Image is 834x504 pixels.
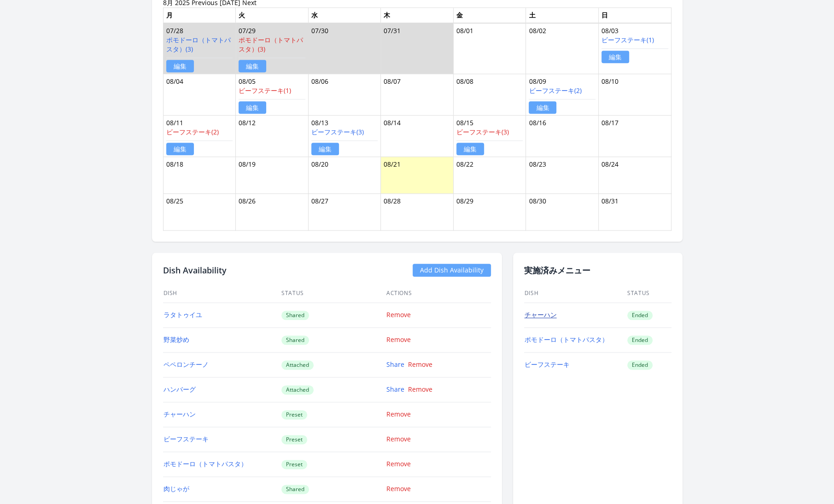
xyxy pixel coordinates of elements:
th: 日 [598,7,671,23]
th: 水 [308,7,381,23]
h2: 実施済みメニュー [524,264,671,277]
td: 08/11 [163,115,236,156]
td: 08/16 [526,115,599,156]
th: 土 [526,7,599,23]
span: Shared [281,311,309,320]
a: ビーフステーキ(1) [601,35,654,44]
th: Dish [163,284,281,303]
td: 08/09 [526,74,599,115]
a: 編集 [601,51,629,63]
td: 08/04 [163,74,236,115]
a: ポモドーロ（トマトパスタ） [525,335,608,344]
td: 08/31 [598,193,671,230]
a: ビーフステーキ(1) [239,86,291,95]
th: 木 [381,7,454,23]
a: チャーハン [525,310,557,319]
td: 08/08 [453,74,526,115]
td: 08/02 [526,23,599,74]
a: ラタトゥイユ [163,310,202,319]
a: 編集 [529,101,556,114]
a: ハンバーグ [163,385,196,394]
td: 08/17 [598,115,671,156]
a: ビーフステーキ(3) [456,127,509,136]
th: 火 [236,7,309,23]
a: ポモドーロ（トマトパスタ） [163,459,247,468]
a: ポモドーロ（トマトパスタ）(3) [166,35,231,53]
span: Ended [627,311,653,320]
a: 編集 [166,143,194,155]
a: Remove [386,484,411,493]
a: Remove [386,459,411,468]
a: 編集 [239,60,266,72]
td: 08/03 [598,23,671,74]
td: 07/29 [236,23,309,74]
td: 08/18 [163,156,236,193]
span: Shared [281,336,309,345]
td: 08/24 [598,156,671,193]
td: 08/20 [308,156,381,193]
span: Ended [627,360,653,370]
span: Attached [281,385,314,394]
td: 08/13 [308,115,381,156]
a: ペペロンチーノ [163,360,209,369]
a: Remove [386,335,411,344]
a: Remove [386,310,411,319]
td: 08/27 [308,193,381,230]
a: Remove [408,385,432,394]
a: Remove [408,360,432,369]
td: 08/05 [236,74,309,115]
a: 野菜炒め [163,335,189,344]
td: 08/14 [381,115,454,156]
th: 金 [453,7,526,23]
a: 編集 [311,143,339,155]
span: Shared [281,485,309,494]
span: Preset [281,410,307,419]
td: 08/15 [453,115,526,156]
td: 07/30 [308,23,381,74]
a: ビーフステーキ [163,434,209,443]
td: 08/12 [236,115,309,156]
a: Remove [386,410,411,418]
a: 編集 [239,101,266,114]
td: 07/31 [381,23,454,74]
a: ビーフステーキ(3) [311,127,364,136]
th: Actions [386,284,491,303]
span: Preset [281,460,307,469]
a: Add Dish Availability [413,264,491,277]
a: 編集 [166,60,194,72]
a: 肉じゃが [163,484,189,493]
span: Ended [627,336,653,345]
th: Status [281,284,386,303]
th: 月 [163,7,236,23]
a: ビーフステーキ [525,360,570,369]
a: ビーフステーキ(2) [166,127,219,136]
td: 08/30 [526,193,599,230]
a: チャーハン [163,410,196,418]
td: 08/22 [453,156,526,193]
th: Dish [524,284,627,303]
th: Status [627,284,671,303]
td: 07/28 [163,23,236,74]
td: 08/01 [453,23,526,74]
h2: Dish Availability [163,264,227,277]
td: 08/10 [598,74,671,115]
td: 08/26 [236,193,309,230]
td: 08/25 [163,193,236,230]
a: Share [386,385,404,394]
td: 08/29 [453,193,526,230]
a: Remove [386,434,411,443]
td: 08/28 [381,193,454,230]
a: ポモドーロ（トマトパスタ）(3) [239,35,303,53]
a: Share [386,360,404,369]
td: 08/19 [236,156,309,193]
a: ビーフステーキ(2) [529,86,581,95]
span: Attached [281,360,314,370]
td: 08/06 [308,74,381,115]
a: 編集 [456,143,484,155]
td: 08/07 [381,74,454,115]
span: Preset [281,435,307,444]
td: 08/23 [526,156,599,193]
td: 08/21 [381,156,454,193]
